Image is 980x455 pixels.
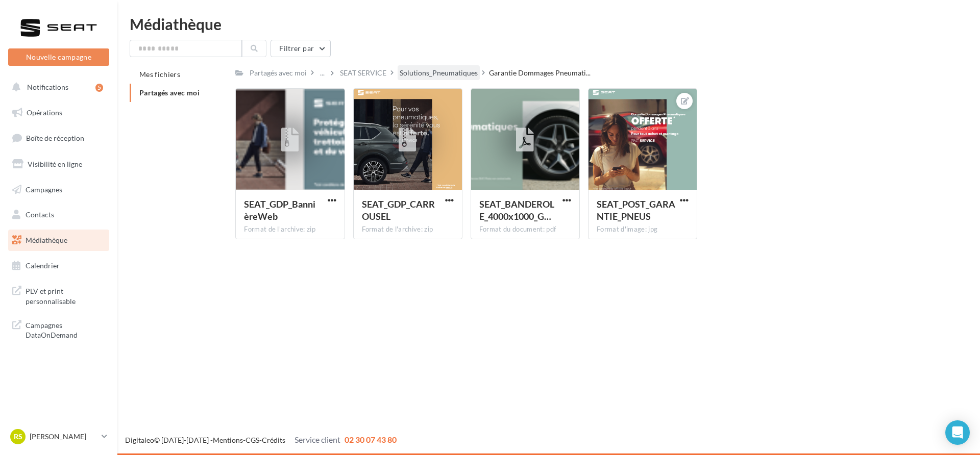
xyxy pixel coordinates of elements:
div: Partagés avec moi [250,68,307,78]
span: PLV et print personnalisable [26,284,105,306]
span: Opérations [27,108,62,117]
div: Format du document: pdf [479,225,571,234]
div: Médiathèque [130,16,968,32]
span: Médiathèque [26,236,67,244]
a: Visibilité en ligne [6,154,111,175]
a: PLV et print personnalisable [6,280,111,310]
button: Filtrer par [271,40,331,57]
span: SEAT_GDP_BannièreWeb [244,198,315,222]
a: Digitaleo [125,436,154,444]
button: Nouvelle campagne [8,48,109,66]
span: 02 30 07 43 80 [345,435,397,444]
span: SEAT_GDP_CARROUSEL [362,198,435,222]
a: Calendrier [6,255,111,276]
a: Opérations [6,102,111,123]
a: CGS [246,436,259,444]
div: Format d'image: jpg [597,225,689,234]
span: Service client [295,435,340,444]
span: Visibilité en ligne [28,160,82,168]
span: Campagnes DataOnDemand [26,318,105,340]
div: Format de l'archive: zip [244,225,336,234]
div: Solutions_Pneumatiques [400,68,478,78]
button: Notifications 5 [6,77,107,98]
a: Boîte de réception [6,127,111,149]
span: © [DATE]-[DATE] - - - [125,436,397,444]
div: ... [318,66,327,80]
a: Médiathèque [6,230,111,251]
div: 5 [95,84,103,92]
a: Crédits [262,436,285,444]
span: Partagés avec moi [139,88,200,97]
span: Garantie Dommages Pneumati... [489,68,591,78]
a: Mentions [213,436,243,444]
p: [PERSON_NAME] [30,432,97,442]
a: Campagnes DataOnDemand [6,314,111,344]
span: Notifications [27,83,68,91]
div: Open Intercom Messenger [945,420,970,445]
span: Campagnes [26,185,62,193]
div: SEAT SERVICE [340,68,386,78]
span: Calendrier [26,261,60,270]
span: SEAT_BANDEROLE_4000x1000_GARANTIE_DOMMAGES_PNEUMATIQUES_HD [479,198,554,222]
span: Mes fichiers [139,70,180,79]
a: RS [PERSON_NAME] [8,427,109,446]
span: Boîte de réception [26,134,84,142]
span: RS [14,432,22,442]
span: Contacts [26,210,54,219]
span: SEAT_POST_GARANTIE_PNEUS [597,198,675,222]
div: Format de l'archive: zip [362,225,454,234]
a: Campagnes [6,179,111,200]
a: Contacts [6,204,111,225]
